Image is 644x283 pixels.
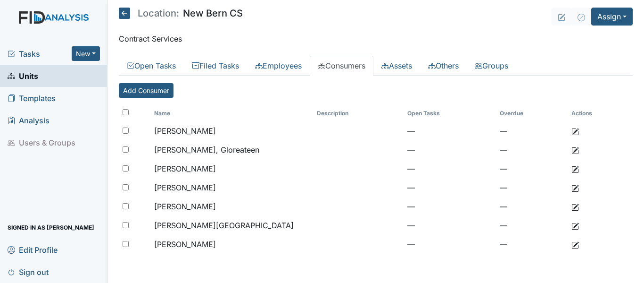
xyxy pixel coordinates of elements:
[591,8,633,26] button: Assign
[8,69,38,83] span: Units
[154,240,216,249] span: [PERSON_NAME]
[123,109,129,115] input: Toggle All Rows Selected
[496,121,568,140] td: —
[8,265,49,279] span: Sign out
[119,8,243,19] h5: New Bern CS
[8,48,72,60] a: Tasks
[404,235,496,254] td: —
[310,56,373,76] a: Consumers
[8,113,50,128] span: Analysis
[420,56,467,76] a: Others
[373,56,420,76] a: Assets
[496,105,568,121] th: Toggle SortBy
[247,56,310,76] a: Employees
[119,56,184,76] a: Open Tasks
[496,216,568,235] td: —
[119,83,173,98] a: Add Consumer
[150,105,314,121] th: Toggle SortBy
[496,235,568,254] td: —
[8,91,56,105] span: Templates
[496,140,568,159] td: —
[154,164,216,173] span: [PERSON_NAME]
[404,178,496,197] td: —
[8,220,94,235] span: Signed in as [PERSON_NAME]
[154,126,216,136] span: [PERSON_NAME]
[119,33,633,44] p: Contract Services
[154,221,294,230] span: [PERSON_NAME][GEOGRAPHIC_DATA]
[154,202,216,211] span: [PERSON_NAME]
[404,159,496,178] td: —
[72,46,100,61] button: New
[496,178,568,197] td: —
[404,216,496,235] td: —
[496,197,568,216] td: —
[404,105,496,121] th: Toggle SortBy
[496,159,568,178] td: —
[404,121,496,140] td: —
[404,197,496,216] td: —
[154,183,216,192] span: [PERSON_NAME]
[184,56,247,76] a: Filed Tasks
[313,105,403,121] th: Toggle SortBy
[154,145,259,154] span: [PERSON_NAME], Gloreateen
[568,105,633,121] th: Actions
[404,140,496,159] td: —
[8,242,58,257] span: Edit Profile
[467,56,516,76] a: Groups
[138,9,179,18] span: Location:
[119,83,633,261] div: Consumers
